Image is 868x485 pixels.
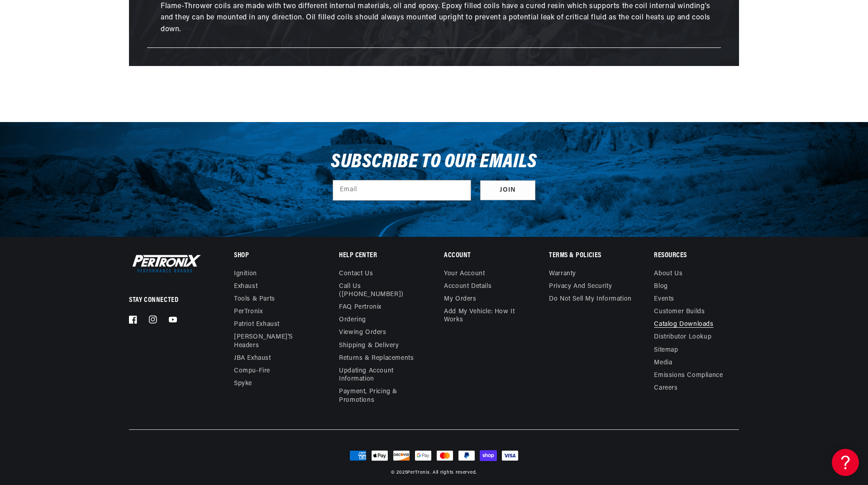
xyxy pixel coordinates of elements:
p: Stay Connected [129,296,205,305]
a: Ignition [234,270,257,280]
a: Updating Account Information [339,365,417,386]
a: Privacy and Security [549,280,612,293]
a: Events [654,293,674,306]
a: My orders [444,293,476,306]
a: Tools & Parts [234,293,275,306]
a: [PERSON_NAME]'s Headers [234,331,312,352]
a: Account details [444,280,491,293]
h3: Subscribe to our emails [331,154,537,171]
a: Payment, Pricing & Promotions [339,386,424,406]
a: About Us [654,270,682,280]
a: FAQ Pertronix [339,301,382,314]
a: Customer Builds [654,306,705,318]
a: Viewing Orders [339,326,386,339]
a: Careers [654,382,677,395]
a: Contact us [339,270,373,280]
img: Pertronix [129,253,201,274]
a: Media [654,357,672,369]
a: Blog [654,280,668,293]
a: Emissions compliance [654,369,723,382]
a: Distributor Lookup [654,331,711,344]
button: Subscribe [480,180,535,201]
a: Catalog Downloads [654,318,713,331]
a: Patriot Exhaust [234,318,280,331]
a: PerTronix [407,470,429,475]
a: Exhaust [234,280,258,293]
a: Spyke [234,377,252,390]
p: Flame-Thrower coils are made with two different internal materials, oil and epoxy. Epoxy filled c... [161,1,714,36]
a: JBA Exhaust [234,352,271,365]
a: PerTronix [234,306,262,318]
a: Do not sell my information [549,293,632,306]
small: © 2025 . [391,470,431,475]
a: Compu-Fire [234,365,270,377]
a: Add My Vehicle: How It Works [444,306,529,326]
a: Your account [444,270,485,280]
input: Email [333,180,471,200]
a: Sitemap [654,344,678,357]
a: Ordering [339,314,366,326]
a: Call Us ([PHONE_NUMBER]) [339,280,417,301]
a: Warranty [549,270,576,280]
small: All rights reserved. [433,470,477,475]
div: Can I mount the Flame Thrower canister coil sideways or upside down? [147,1,721,43]
a: Shipping & Delivery [339,339,399,352]
a: Returns & Replacements [339,352,414,365]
